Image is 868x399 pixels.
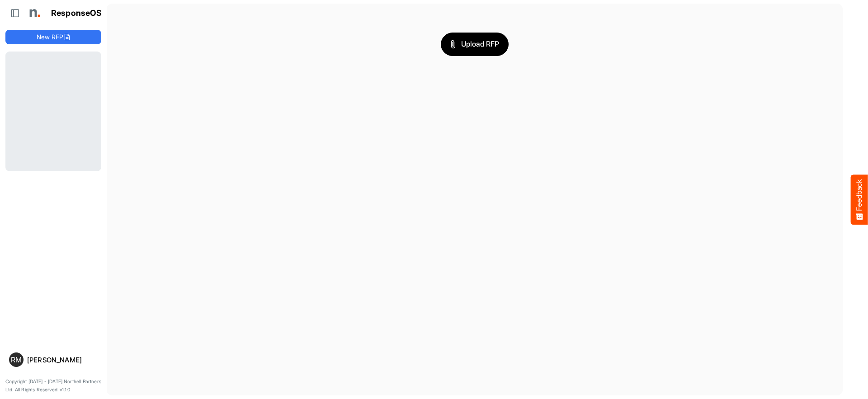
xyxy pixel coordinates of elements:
[27,357,98,363] div: [PERSON_NAME]
[5,52,101,171] div: Loading...
[450,38,499,50] span: Upload RFP
[51,9,102,18] h1: ResponseOS
[441,33,509,56] button: Upload RFP
[5,378,101,394] p: Copyright [DATE] - [DATE] Northell Partners Ltd. All Rights Reserved. v1.1.0
[5,30,101,44] button: New RFP
[851,174,868,225] button: Feedback
[25,4,43,22] img: Northell
[11,356,22,363] span: RM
